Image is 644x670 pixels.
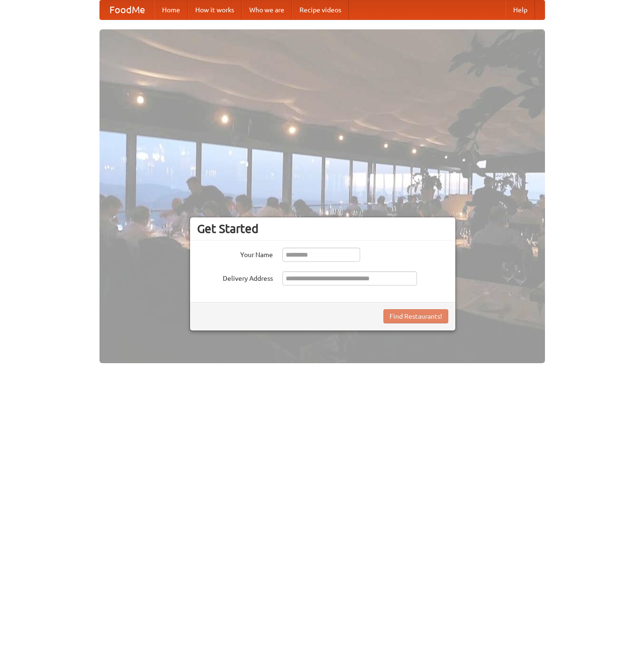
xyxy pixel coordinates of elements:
[154,0,188,19] a: Home
[292,0,349,19] a: Recipe videos
[242,0,292,19] a: Who we are
[197,222,448,236] h3: Get Started
[197,271,273,283] label: Delivery Address
[100,0,154,19] a: FoodMe
[197,248,273,259] label: Your Name
[188,0,242,19] a: How it works
[506,0,535,19] a: Help
[383,309,448,323] button: Find Restaurants!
